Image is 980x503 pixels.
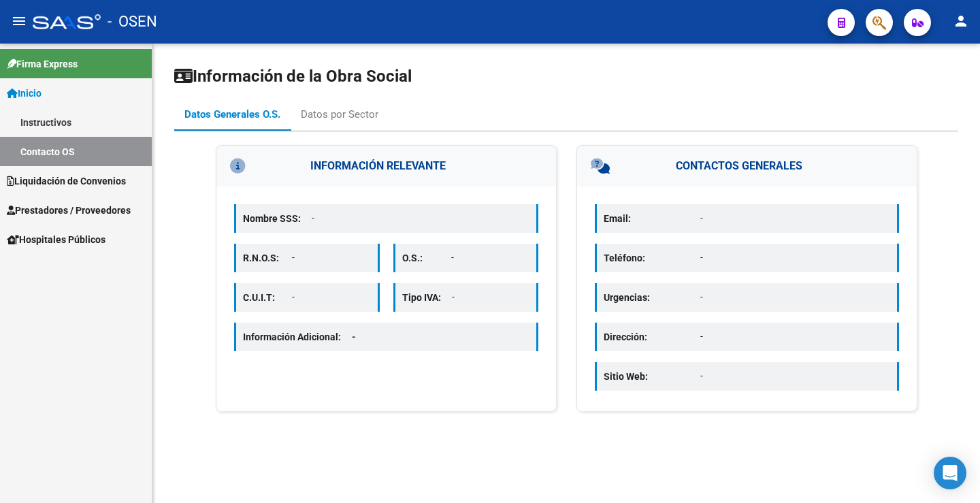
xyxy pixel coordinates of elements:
[700,329,890,344] p: -
[243,290,292,305] p: C.U.I.T:
[312,211,529,225] p: -
[7,56,78,71] span: Firma Express
[604,329,700,344] p: Dirección:
[243,250,292,265] p: R.N.O.S:
[7,203,131,218] span: Prestadores / Proveedores
[953,13,969,29] mat-icon: person
[11,13,27,29] mat-icon: menu
[604,369,700,384] p: Sitio Web:
[216,146,556,186] h3: INFORMACIÓN RELEVANTE
[301,107,378,122] div: Datos por Sector
[451,250,529,265] p: -
[184,107,280,122] div: Datos Generales O.S.
[292,250,370,265] p: -
[604,290,700,305] p: Urgencias:
[243,329,367,344] p: Información Adicional:
[934,457,966,489] div: Open Intercom Messenger
[7,174,126,189] span: Liquidación de Convenios
[108,7,157,37] span: - OSEN
[243,211,312,226] p: Nombre SSS:
[352,331,356,342] span: -
[604,211,700,226] p: Email:
[452,290,530,304] p: -
[700,369,890,383] p: -
[174,65,958,87] h1: Información de la Obra Social
[402,290,452,305] p: Tipo IVA:
[700,211,890,225] p: -
[7,232,105,247] span: Hospitales Públicos
[292,290,370,304] p: -
[700,250,890,265] p: -
[700,290,890,304] p: -
[577,146,917,186] h3: CONTACTOS GENERALES
[604,250,700,265] p: Teléfono:
[402,250,451,265] p: O.S.:
[7,86,42,101] span: Inicio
